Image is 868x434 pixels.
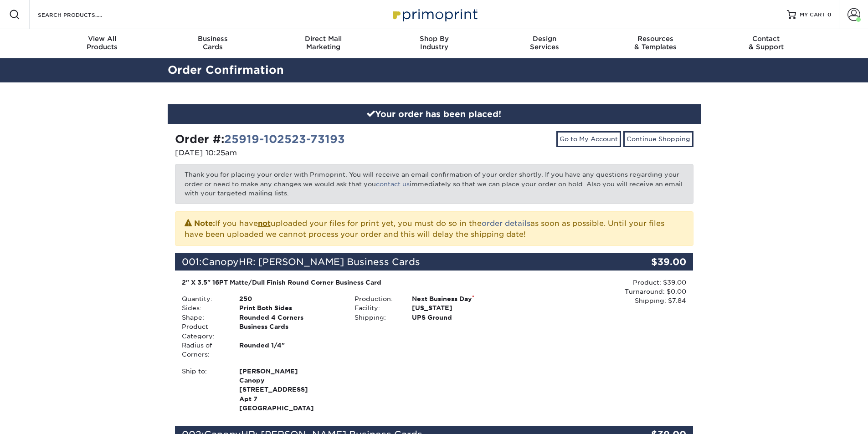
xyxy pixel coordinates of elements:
div: Radius of Corners: [175,341,232,359]
span: Shop By [379,35,489,43]
div: & Templates [600,35,711,51]
div: $39.00 [607,253,693,271]
p: Thank you for placing your order with Primoprint. You will receive an email confirmation of your ... [175,164,693,204]
a: Shop ByIndustry [379,29,489,58]
strong: Note: [194,219,215,228]
a: BusinessCards [157,29,268,58]
div: 250 [232,294,348,303]
div: Product Category: [175,322,232,341]
span: [STREET_ADDRESS] [239,385,341,394]
a: Contact& Support [711,29,822,58]
a: Continue Shopping [623,131,693,147]
div: Quantity: [175,294,232,303]
div: [US_STATE] [405,303,520,312]
div: 2" X 3.5" 16PT Matte/Dull Finish Round Corner Business Card [182,278,514,287]
a: order details [482,219,530,228]
div: Production: [348,294,405,303]
strong: Order #: [175,133,345,146]
div: Rounded 4 Corners [232,313,348,322]
div: Sides: [175,303,232,312]
span: [PERSON_NAME] [239,367,341,376]
div: Shipping: [348,313,405,322]
div: Ship to: [175,367,232,413]
p: [DATE] 10:25am [175,148,427,158]
div: Services [489,35,600,51]
span: Resources [600,35,711,43]
div: Your order has been placed! [168,104,701,124]
span: Business [157,35,268,43]
a: Direct MailMarketing [268,29,379,58]
span: Canopy [239,376,341,385]
span: Apt 7 [239,394,341,403]
div: Product: $39.00 Turnaround: $0.00 Shipping: $7.84 [520,278,686,306]
div: Cards [157,35,268,51]
a: Go to My Account [556,131,621,147]
a: 25919-102523-73193 [224,133,345,146]
p: If you have uploaded your files for print yet, you must do so in the as soon as possible. Until y... [185,217,684,240]
span: 0 [827,11,832,18]
span: View All [47,35,158,43]
span: Design [489,35,600,43]
a: View AllProducts [47,29,158,58]
div: UPS Ground [405,313,520,322]
b: not [258,219,271,228]
a: Resources& Templates [600,29,711,58]
a: contact us [376,180,410,188]
div: Rounded 1/4" [232,341,348,359]
a: DesignServices [489,29,600,58]
input: SEARCH PRODUCTS..... [37,9,126,20]
img: Primoprint [389,5,480,24]
div: Next Business Day [405,294,520,303]
div: & Support [711,35,822,51]
div: Shape: [175,313,232,322]
div: Print Both Sides [232,303,348,312]
strong: [GEOGRAPHIC_DATA] [239,367,341,412]
span: Contact [711,35,822,43]
span: Direct Mail [268,35,379,43]
div: Business Cards [232,322,348,341]
div: Products [47,35,158,51]
div: Industry [379,35,489,51]
div: Facility: [348,303,405,312]
div: 001: [175,253,607,271]
h2: Order Confirmation [161,62,708,79]
span: CanopyHR: [PERSON_NAME] Business Cards [202,256,420,267]
div: Marketing [268,35,379,51]
span: MY CART [800,11,826,19]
